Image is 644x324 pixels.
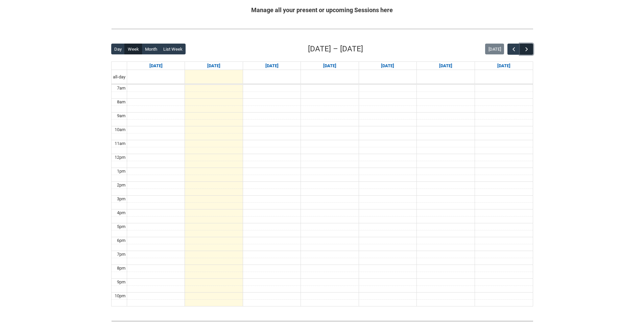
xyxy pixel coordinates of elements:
[142,44,160,54] button: Month
[496,62,512,70] a: Go to September 13, 2025
[264,62,280,70] a: Go to September 9, 2025
[160,44,186,54] button: List Week
[112,74,127,80] span: all-day
[116,265,127,272] div: 8pm
[520,44,533,55] button: Next Week
[111,5,533,15] h2: Manage all your present or upcoming Sessions here
[111,25,533,32] img: REDU_GREY_LINE
[116,196,127,202] div: 3pm
[116,209,127,216] div: 4pm
[116,99,127,105] div: 8am
[116,113,127,119] div: 9am
[116,251,127,258] div: 7pm
[116,223,127,230] div: 5pm
[507,44,520,55] button: Previous Week
[113,293,127,299] div: 10pm
[116,182,127,189] div: 2pm
[116,168,127,175] div: 1pm
[111,44,125,54] button: Day
[116,237,127,244] div: 6pm
[485,44,504,54] button: [DATE]
[113,154,127,161] div: 12pm
[124,44,142,54] button: Week
[308,43,363,55] h2: [DATE] – [DATE]
[148,62,164,70] a: Go to September 7, 2025
[206,62,222,70] a: Go to September 8, 2025
[116,279,127,285] div: 9pm
[380,62,396,70] a: Go to September 11, 2025
[113,126,127,133] div: 10am
[438,62,454,70] a: Go to September 12, 2025
[116,85,127,92] div: 7am
[322,62,338,70] a: Go to September 10, 2025
[113,140,127,147] div: 11am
